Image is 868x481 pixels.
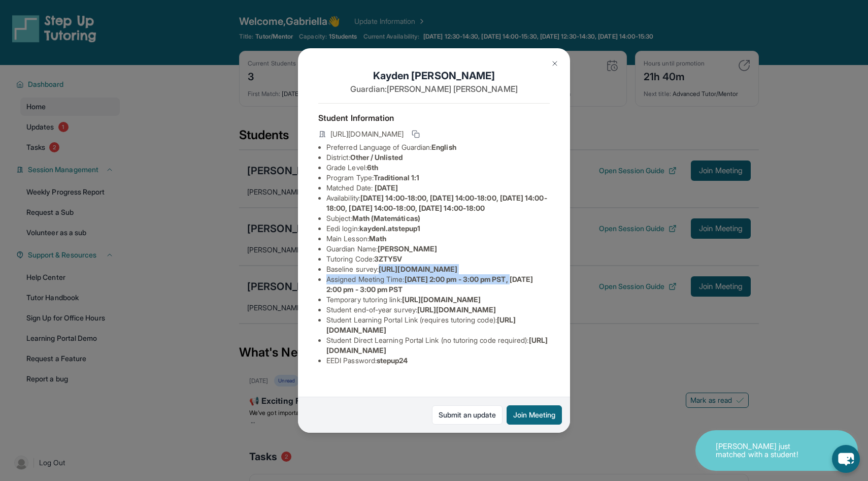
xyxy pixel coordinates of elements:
span: [DATE] 2:00 pm - 3:00 pm PST, [DATE] 2:00 pm - 3:00 pm PST [326,275,533,294]
li: Student end-of-year survey : [326,305,550,315]
span: kaydenl.atstepup1 [359,224,420,233]
li: Availability: [326,193,550,213]
button: Join Meeting [507,405,562,425]
span: [URL][DOMAIN_NAME] [402,295,481,304]
li: Tutoring Code : [326,254,550,264]
li: Grade Level: [326,163,550,173]
li: Program Type: [326,173,550,183]
span: [URL][DOMAIN_NAME] [330,129,404,139]
button: Copy link [410,128,422,140]
li: Main Lesson : [326,234,550,244]
span: Math (Matemáticas) [352,214,420,222]
li: Eedi login : [326,223,550,234]
li: Assigned Meeting Time : [326,274,550,295]
li: Student Direct Learning Portal Link (no tutoring code required) : [326,335,550,356]
h1: Kayden [PERSON_NAME] [318,69,550,83]
img: Close Icon [551,59,559,68]
span: [URL][DOMAIN_NAME] [379,265,457,273]
span: Other / Unlisted [350,153,403,162]
span: Traditional 1:1 [374,173,419,182]
li: Temporary tutoring link : [326,295,550,305]
span: English [431,143,456,151]
li: EEDI Password : [326,356,550,366]
button: chat-button [832,445,860,473]
li: District: [326,152,550,163]
li: Baseline survey : [326,264,550,274]
p: Guardian: [PERSON_NAME] [PERSON_NAME] [318,83,550,95]
span: [DATE] 14:00-18:00, [DATE] 14:00-18:00, [DATE] 14:00-18:00, [DATE] 14:00-18:00, [DATE] 14:00-18:00 [326,194,547,212]
li: Guardian Name : [326,244,550,254]
li: Matched Date: [326,183,550,193]
span: 3ZTY5V [374,254,402,263]
li: Preferred Language of Guardian: [326,142,550,152]
li: Student Learning Portal Link (requires tutoring code) : [326,315,550,335]
li: Subject : [326,213,550,223]
h4: Student Information [318,112,550,124]
span: [PERSON_NAME] [378,244,437,253]
a: Submit an update [432,405,503,425]
span: [URL][DOMAIN_NAME] [417,305,496,314]
span: Math [369,234,386,243]
span: stepup24 [377,356,408,365]
span: [DATE] [375,183,398,192]
p: [PERSON_NAME] just matched with a student! [716,442,817,459]
span: 6th [367,163,378,172]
